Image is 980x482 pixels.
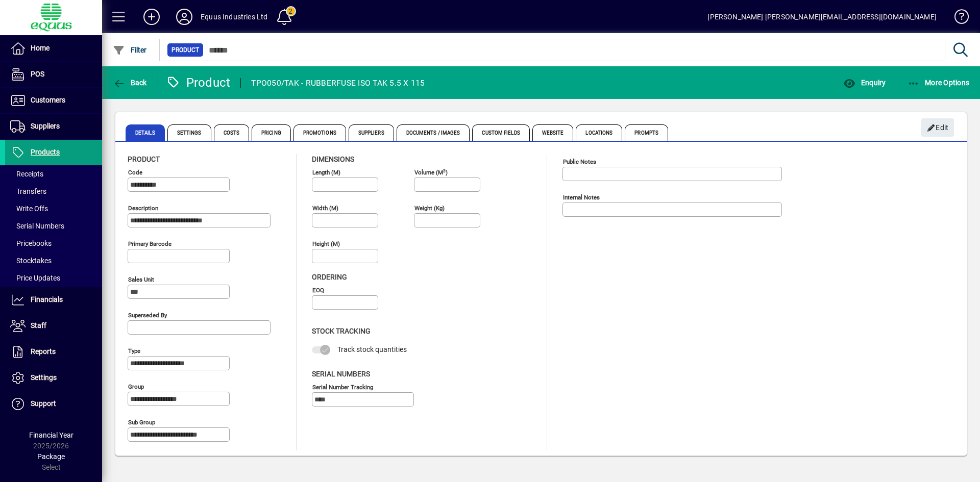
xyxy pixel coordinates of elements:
mat-label: Serial Number tracking [312,383,373,390]
a: Write Offs [5,200,102,217]
a: Transfers [5,183,102,200]
span: Stock Tracking [312,327,371,335]
div: [PERSON_NAME] [PERSON_NAME][EMAIL_ADDRESS][DOMAIN_NAME] [707,9,937,25]
span: More Options [908,79,970,87]
button: Enquiry [841,73,888,92]
span: Home [31,44,50,52]
span: Reports [31,347,56,356]
span: Write Offs [10,205,48,213]
span: Details [126,124,165,141]
a: Settings [5,365,102,391]
mat-label: Superseded by [128,312,167,319]
span: Product [171,45,199,55]
mat-label: Group [128,383,144,390]
div: Product [166,74,231,91]
mat-label: EOQ [312,287,324,294]
span: Package [37,452,65,461]
span: Stocktakes [10,257,52,265]
span: Custom Fields [472,124,529,141]
a: Financials [5,287,102,313]
mat-label: Weight (Kg) [414,205,445,212]
a: Home [5,36,102,61]
span: Support [31,399,56,408]
span: Enquiry [843,79,886,87]
span: Suppliers [349,124,394,141]
mat-label: Width (m) [312,205,338,212]
span: Back [113,79,147,87]
span: Costs [214,124,250,141]
span: Filter [113,46,147,54]
span: Financial Year [29,431,73,439]
a: Stocktakes [5,252,102,269]
span: Pricing [252,124,291,141]
sup: 3 [443,168,446,173]
span: Receipts [10,170,43,178]
span: Product [128,155,160,163]
mat-label: Public Notes [563,158,596,165]
span: Website [532,124,574,141]
span: Dimensions [312,155,354,163]
a: Support [5,391,102,417]
span: Suppliers [31,122,60,130]
a: Knowledge Base [947,2,967,35]
span: POS [31,70,44,78]
span: Products [31,148,60,156]
div: TPO050/TAK - RUBBERFUSE ISO TAK 5.5 X 115 [251,75,425,91]
mat-label: Internal Notes [563,194,600,201]
span: Track stock quantities [337,345,407,353]
span: Transfers [10,187,46,195]
span: Settings [31,373,57,382]
mat-label: Code [128,169,142,176]
mat-label: Height (m) [312,240,340,247]
a: Pricebooks [5,235,102,252]
span: Serial Numbers [10,222,64,230]
button: Add [135,8,168,26]
span: Staff [31,321,46,329]
span: Edit [927,119,949,136]
button: More Options [905,73,972,92]
a: Suppliers [5,114,102,139]
span: Serial Numbers [312,370,370,378]
button: Filter [110,41,150,59]
app-page-header-button: Back [102,73,158,92]
button: Back [110,73,150,92]
mat-label: Primary barcode [128,240,171,247]
span: Customers [31,96,65,104]
span: Ordering [312,273,347,281]
span: Price Updates [10,274,60,282]
span: Pricebooks [10,239,52,247]
span: Locations [576,124,622,141]
span: Promotions [293,124,346,141]
div: Equus Industries Ltd [201,9,268,25]
mat-label: Sub group [128,419,155,426]
button: Profile [168,8,201,26]
a: POS [5,62,102,87]
span: Financials [31,295,63,303]
button: Edit [921,118,954,137]
mat-label: Description [128,205,158,212]
mat-label: Type [128,347,140,354]
mat-label: Length (m) [312,169,340,176]
a: Price Updates [5,269,102,287]
span: Settings [167,124,211,141]
a: Receipts [5,165,102,183]
a: Customers [5,88,102,113]
a: Staff [5,313,102,339]
a: Serial Numbers [5,217,102,235]
mat-label: Sales unit [128,276,154,283]
mat-label: Volume (m ) [414,169,448,176]
a: Reports [5,339,102,365]
span: Prompts [625,124,668,141]
span: Documents / Images [397,124,470,141]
